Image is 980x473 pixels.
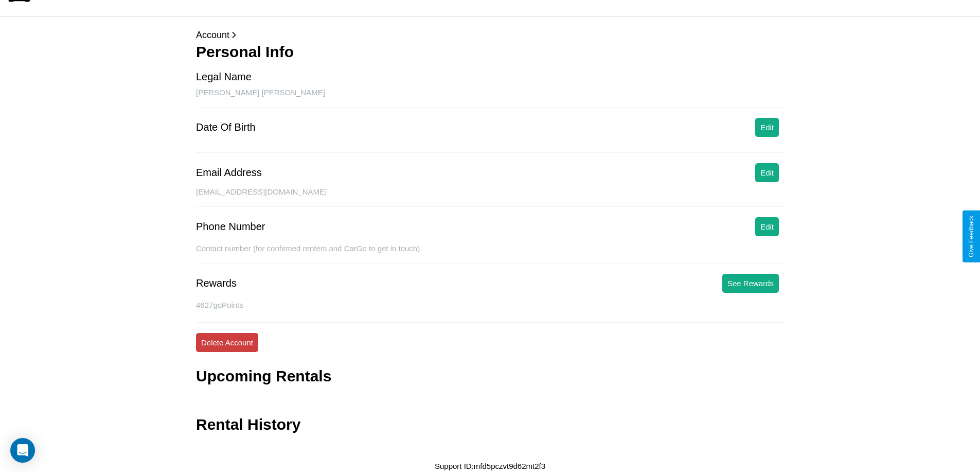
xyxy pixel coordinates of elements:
[10,438,35,463] div: Open Intercom Messenger
[755,217,779,236] button: Edit
[196,298,784,312] p: 4627 goPoints
[196,416,300,433] h3: Rental History
[196,277,237,289] div: Rewards
[196,333,258,352] button: Delete Account
[196,71,252,83] div: Legal Name
[755,118,779,137] button: Edit
[968,216,975,257] div: Give Feedback
[196,121,256,133] div: Date Of Birth
[722,274,779,293] button: See Rewards
[755,163,779,182] button: Edit
[196,221,265,233] div: Phone Number
[196,167,262,179] div: Email Address
[196,27,784,43] p: Account
[196,187,784,207] div: [EMAIL_ADDRESS][DOMAIN_NAME]
[435,459,545,473] p: Support ID: mfd5pczvt9d62mt2f3
[196,88,784,108] div: [PERSON_NAME] [PERSON_NAME]
[196,367,331,385] h3: Upcoming Rentals
[196,244,784,264] div: Contact number (for confirmed renters and CarGo to get in touch).
[196,43,784,61] h3: Personal Info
